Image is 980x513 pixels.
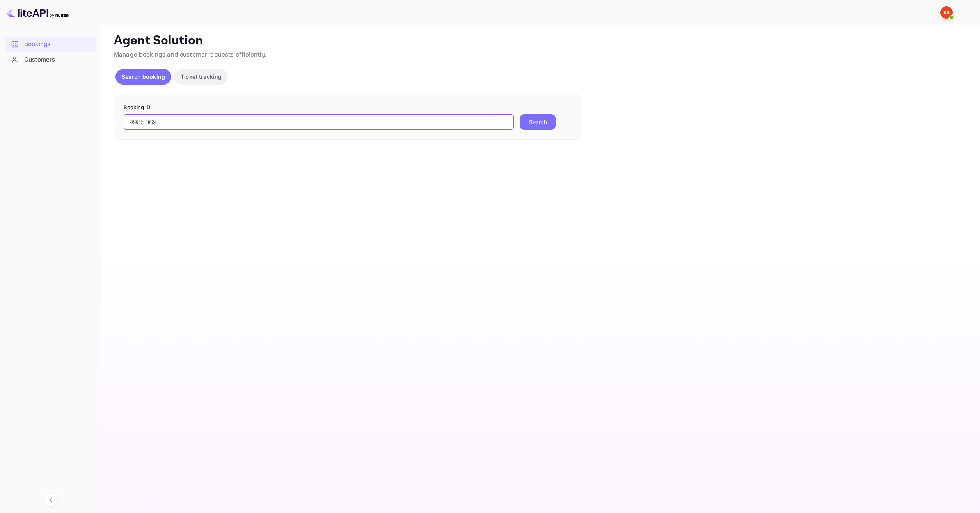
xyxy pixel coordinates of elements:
[24,55,92,64] div: Customers
[5,37,96,52] div: Bookings
[114,33,966,49] p: Agent Solution
[5,52,96,67] a: Customers
[114,51,267,59] span: Manage bookings and customer requests efficiently.
[122,73,165,81] p: Search booking
[5,52,96,67] div: Customers
[940,6,953,19] img: Yandex Support
[520,114,556,130] button: Search
[44,493,58,507] button: Collapse navigation
[124,114,514,130] input: Enter Booking ID (e.g., 63782194)
[124,104,572,111] p: Booking ID
[6,6,69,19] img: LiteAPI logo
[24,40,92,49] div: Bookings
[181,73,222,81] p: Ticket tracking
[5,37,96,51] a: Bookings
